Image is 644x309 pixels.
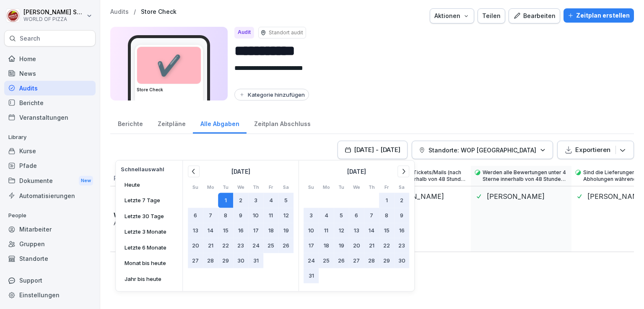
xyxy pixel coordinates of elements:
button: Sunday, July 20th, 2025, selected [188,238,203,253]
button: Sunday, August 10th, 2025, selected [304,223,319,238]
p: [PERSON_NAME] Seraphim [23,9,85,16]
button: Friday, July 11th, 2025, selected [263,208,278,223]
button: Sunday, July 27th, 2025, selected [188,253,203,268]
div: Teilen [482,11,501,21]
button: Thursday, July 24th, 2025, selected [248,238,263,253]
th: Sunday [304,182,319,193]
button: Thursday, August 21st, 2025, selected [364,238,379,253]
button: Friday, July 25th, 2025, selected [263,238,278,253]
button: Saturday, August 30th, 2025, selected [394,253,409,268]
button: Friday, August 15th, 2025, selected [379,223,394,238]
button: Wednesday, August 6th, 2025, selected [349,208,364,223]
button: Tuesday, August 19th, 2025, selected [334,238,349,253]
button: Exportieren [557,141,634,159]
button: Letzte 30 Tage [121,209,177,224]
div: Berichte [4,95,96,110]
button: Friday, August 8th, 2025, selected [379,208,394,223]
th: Saturday [394,182,409,193]
h4: Schnellauswahl [121,165,177,174]
button: Letzte 6 Monate [121,241,177,255]
button: Teilen [478,8,505,23]
p: / [134,8,136,15]
button: Monat bis heute [121,256,177,270]
button: Tuesday, July 29th, 2025, selected [218,253,233,268]
th: Wednesday [233,182,248,193]
button: Sunday, July 13th, 2025, selected [188,223,203,238]
p: Library [4,131,96,144]
button: Friday, August 22nd, 2025, selected [379,238,394,253]
div: Pfade [4,158,96,173]
div: Kurse [4,144,96,158]
button: Tuesday, July 8th, 2025, selected [218,208,233,223]
div: Dokumente [4,173,96,188]
p: Search [20,34,40,43]
button: Thursday, July 10th, 2025, selected [248,208,263,223]
th: Tuesday [334,182,349,193]
button: Friday, July 18th, 2025, selected [263,223,278,238]
button: Kategorie hinzufügen [234,89,309,100]
button: Tuesday, July 22nd, 2025, selected [218,238,233,253]
p: Exportieren [575,145,610,154]
a: Store Check [141,8,177,15]
a: Home [4,51,96,66]
a: DokumenteNew [4,173,96,188]
div: Einstellungen [4,288,96,302]
p: Abgeschlossen von [PERSON_NAME] [114,219,194,228]
button: Letzte 3 Monate [121,225,177,239]
th: Friday [379,182,394,193]
button: Thursday, July 3rd, 2025, selected [248,193,263,208]
a: Veranstaltungen [4,110,96,125]
th: Monday [203,182,218,193]
button: Monday, August 11th, 2025, selected [319,223,334,238]
button: Thursday, July 31st, 2025, selected [248,253,263,268]
button: [DATE] - [DATE] [338,141,408,159]
p: Werden alle Bewertungen unter 4 Sterne innerhalb von 48 Stunden beantwortet? [483,169,568,183]
button: Wednesday, July 30th, 2025, selected [233,253,248,268]
button: Wednesday, July 23rd, 2025, selected [233,238,248,253]
button: Saturday, July 12th, 2025, selected [278,208,293,223]
button: Friday, July 4th, 2025, selected [263,193,278,208]
span: [DATE] [231,167,250,176]
th: Tuesday [218,182,233,193]
button: Monday, July 14th, 2025, selected [203,223,218,238]
div: Gruppen [4,237,96,251]
p: Audits [110,8,129,15]
button: Saturday, August 2nd, 2025, selected [394,193,409,208]
button: Thursday, July 17th, 2025, selected [248,223,263,238]
th: Sunday [188,182,203,193]
p: WORLD OF PIZZA [23,16,85,22]
button: Letzte 7 Tage [121,193,177,208]
p: People [4,209,96,222]
button: Heute [121,178,177,192]
button: Wednesday, July 2nd, 2025, selected [233,193,248,208]
div: Standorte [4,251,96,266]
div: Support [4,273,96,288]
a: Bearbeiten [509,8,560,23]
th: Friday [263,182,278,193]
p: WOP Großburgwedel [114,211,177,219]
p: [PERSON_NAME] [386,191,444,201]
button: Monday, July 28th, 2025, selected [203,253,218,268]
div: [DATE] - [DATE] [345,145,400,154]
button: Saturday, July 26th, 2025, selected [278,238,293,253]
button: Aktionen [430,8,474,23]
div: Zeitpläne [150,112,193,134]
button: Tuesday, August 12th, 2025, selected [334,223,349,238]
span: [DATE] [347,167,366,176]
button: Saturday, August 16th, 2025, selected [394,223,409,238]
div: Kategorie hinzufügen [239,91,305,98]
button: Wednesday, July 16th, 2025, selected [233,223,248,238]
button: Wednesday, August 20th, 2025, selected [349,238,364,253]
div: New [79,176,93,185]
button: Thursday, August 7th, 2025, selected [364,208,379,223]
button: Saturday, July 19th, 2025, selected [278,223,293,238]
button: Sunday, August 17th, 2025, selected [304,238,319,253]
button: Saturday, August 9th, 2025, selected [394,208,409,223]
button: Tuesday, July 15th, 2025, selected [218,223,233,238]
table: July 2025 [188,182,293,268]
a: Alle Abgaben [193,112,247,134]
a: News [4,66,96,81]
